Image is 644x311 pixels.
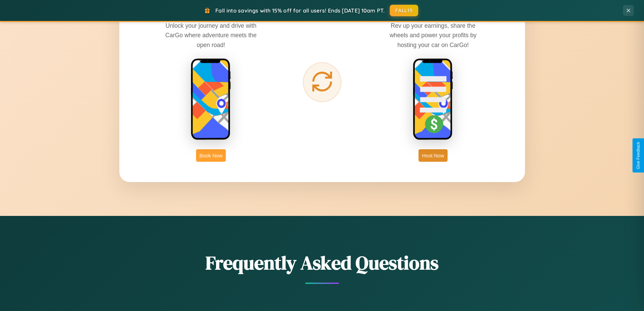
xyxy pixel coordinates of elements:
img: rent phone [191,58,231,141]
p: Unlock your journey and drive with CarGo where adventure meets the open road! [160,21,262,49]
h2: Frequently Asked Questions [119,250,525,276]
div: Give Feedback [636,142,641,169]
span: Fall into savings with 15% off for all users! Ends [DATE] 10am PT. [215,7,385,14]
button: Book Now [196,149,226,162]
button: Host Now [419,149,447,162]
button: FALL15 [390,5,418,16]
img: host phone [413,58,453,141]
p: Rev up your earnings, share the wheels and power your profits by hosting your car on CarGo! [382,21,484,49]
